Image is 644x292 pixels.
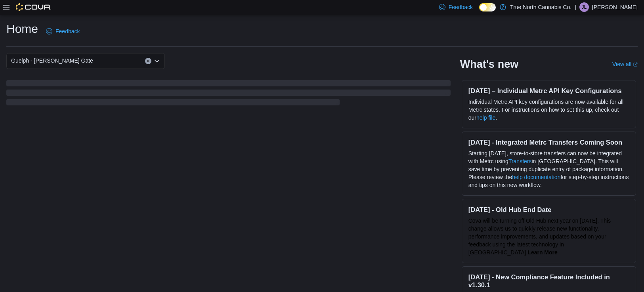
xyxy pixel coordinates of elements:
[582,2,587,12] span: JL
[468,218,611,256] span: Cova will be turning off Old Hub next year on [DATE]. This change allows us to quickly release ne...
[508,158,532,164] a: Transfers
[468,138,629,146] h3: [DATE] - Integrated Metrc Transfers Coming Soon
[479,11,480,12] span: Dark Mode
[512,174,560,180] a: help documentation
[527,249,557,256] a: Learn More
[579,2,589,12] div: Jayden Leroux
[449,3,473,11] span: Feedback
[468,149,629,189] p: Starting [DATE], store-to-store transfers can now be integrated with Metrc using in [GEOGRAPHIC_D...
[11,56,93,65] span: Guelph - [PERSON_NAME] Gate
[468,273,629,289] h3: [DATE] - New Compliance Feature Included in v1.30.1
[43,23,83,39] a: Feedback
[460,58,518,71] h2: What's new
[468,98,629,122] p: Individual Metrc API key configurations are now available for all Metrc states. For instructions ...
[612,61,638,67] a: View allExternal link
[55,27,80,35] span: Feedback
[575,2,576,12] p: |
[145,58,151,64] button: Clear input
[6,21,38,37] h1: Home
[633,62,638,67] svg: External link
[479,3,496,11] input: Dark Mode
[592,2,638,12] p: [PERSON_NAME]
[16,3,51,11] img: Cova
[476,115,495,121] a: help file
[468,206,629,214] h3: [DATE] - Old Hub End Date
[154,58,160,64] button: Open list of options
[468,87,629,95] h3: [DATE] – Individual Metrc API Key Configurations
[6,82,451,107] span: Loading
[510,2,571,12] p: True North Cannabis Co.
